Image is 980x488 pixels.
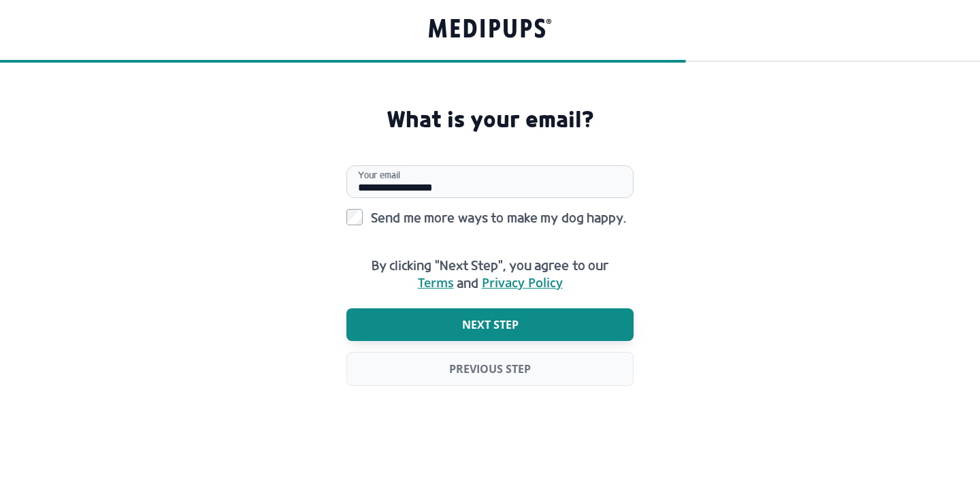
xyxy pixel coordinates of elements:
[482,276,563,289] button: Privacy Policy
[346,209,363,225] input: Send me more ways to make my dog happy.
[418,276,454,289] button: Terms
[387,105,594,133] h3: What is your email?
[367,257,612,292] p: By clicking “Next Step”, you agree to our and
[346,352,634,386] button: Previous step
[346,308,634,341] button: Next step
[371,209,626,227] label: Send me more ways to make my dog happy.
[449,362,531,376] span: Previous step
[429,16,551,45] a: Groove
[462,318,519,331] span: Next step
